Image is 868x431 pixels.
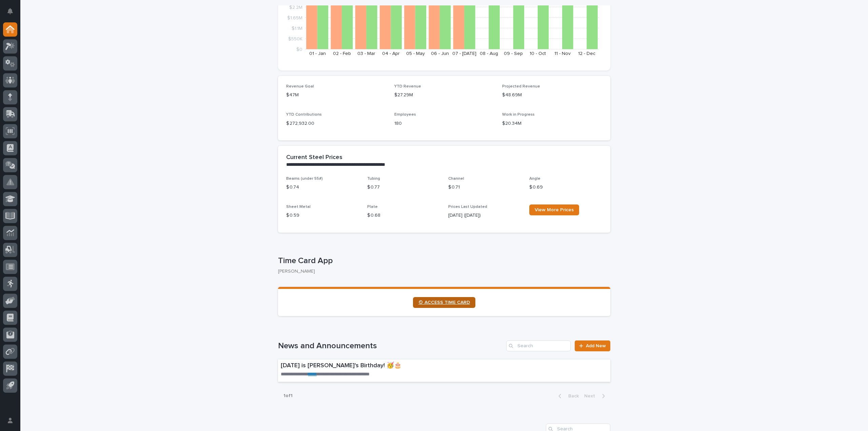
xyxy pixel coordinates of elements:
[504,51,523,56] text: 09 - Sep
[281,362,510,370] p: [DATE] is [PERSON_NAME]'s Birthday! 🥳🎂
[529,184,602,191] p: $ 0.69
[309,51,326,56] text: 01 - Jan
[382,51,400,56] text: 04 - Apr
[394,120,494,127] p: 180
[578,51,595,56] text: 12 - Dec
[394,113,416,117] span: Employees
[286,92,386,99] p: $47M
[480,51,498,56] text: 08 - Aug
[288,36,302,41] tspan: $550K
[367,177,380,181] span: Tubing
[586,344,606,348] span: Add New
[286,205,311,209] span: Sheet Metal
[357,51,375,56] text: 03 - Mar
[286,212,359,219] p: $ 0.59
[535,208,574,212] span: View More Prices
[8,8,17,19] div: Notifications
[286,84,314,89] span: Revenue Goal
[502,92,602,99] p: $48.69M
[431,51,449,56] text: 06 - Jun
[286,120,386,127] p: $ 272,932.00
[278,269,605,274] p: [PERSON_NAME]
[394,84,421,89] span: YTD Revenue
[333,51,351,56] text: 02 - Feb
[413,297,475,308] a: ⏲ ACCESS TIME CARD
[286,177,323,181] span: Beams (under 55#)
[448,177,464,181] span: Channel
[286,113,322,117] span: YTD Contributions
[292,26,302,31] tspan: $1.1M
[448,205,487,209] span: Prices Last Updated
[530,51,546,56] text: 10 - Oct
[529,204,579,215] a: View More Prices
[448,184,521,191] p: $ 0.71
[367,184,440,191] p: $ 0.77
[529,177,540,181] span: Angle
[575,340,610,351] a: Add New
[418,300,470,305] span: ⏲ ACCESS TIME CARD
[394,92,494,99] p: $27.29M
[289,5,302,9] tspan: $2.2M
[278,388,298,404] p: 1 of 1
[502,113,535,117] span: Work in Progress
[286,154,342,161] h2: Current Steel Prices
[406,51,425,56] text: 05 - May
[448,212,521,219] p: [DATE] ([DATE])
[278,341,504,351] h1: News and Announcements
[581,393,610,399] button: Next
[452,51,476,56] text: 07 - [DATE]
[367,205,378,209] span: Plate
[367,212,440,219] p: $ 0.68
[286,184,359,191] p: $ 0.74
[278,256,608,266] p: Time Card App
[553,393,581,399] button: Back
[3,4,17,18] button: Notifications
[554,51,571,56] text: 11 - Nov
[502,84,540,89] span: Projected Revenue
[502,120,602,127] p: $20.34M
[506,340,571,351] input: Search
[564,394,579,398] span: Back
[296,47,302,52] tspan: $0
[287,15,302,20] tspan: $1.65M
[584,394,599,398] span: Next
